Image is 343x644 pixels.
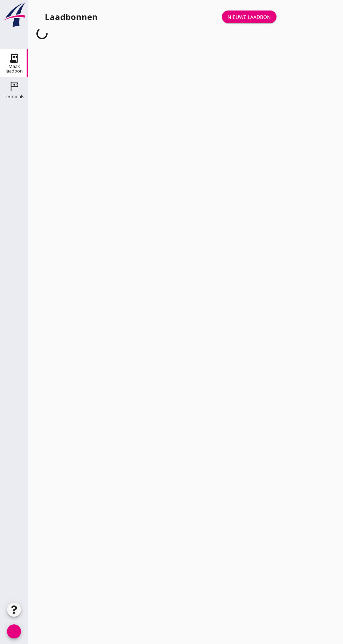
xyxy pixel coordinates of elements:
font: Maak laadbon [6,63,23,74]
a: Nieuwe laadbon [222,11,276,23]
font: Terminals [4,93,24,100]
img: logo-small.a267ee39.svg [1,2,27,28]
font: Nieuwe laadbon [227,14,271,20]
font: Laadbonnen [45,11,98,22]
